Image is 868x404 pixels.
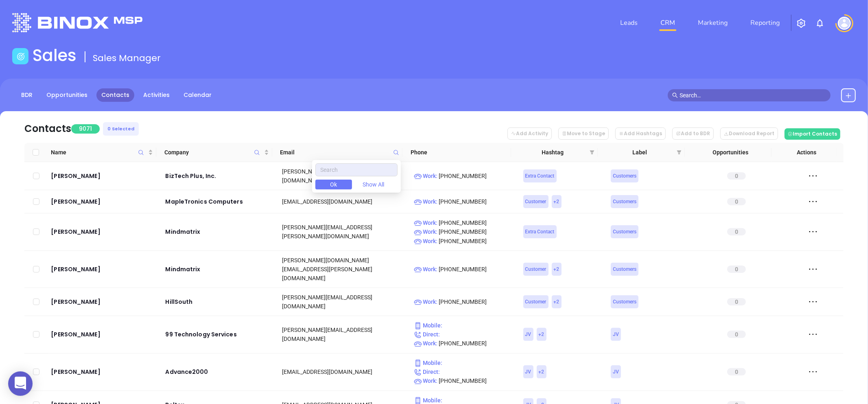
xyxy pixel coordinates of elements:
[71,124,100,134] span: 9071
[282,293,402,311] div: [PERSON_NAME][EMAIL_ADDRESS][DOMAIN_NAME]
[590,150,595,155] span: filter
[672,92,678,98] span: search
[525,265,547,274] span: Customer
[414,297,512,306] p: [PHONE_NUMBER]
[282,223,402,241] div: [PERSON_NAME][EMAIL_ADDRESS][PERSON_NAME][DOMAIN_NAME]
[51,171,154,181] a: [PERSON_NAME]
[51,329,154,339] div: [PERSON_NAME]
[166,197,271,206] div: MapleTronics Computers
[677,150,682,155] span: filter
[414,299,438,305] span: Work :
[525,367,531,376] span: JV
[519,148,587,157] span: Hashtag
[675,146,683,158] span: filter
[51,264,154,274] a: [PERSON_NAME]
[554,297,560,306] span: + 2
[282,167,402,185] div: [PERSON_NAME][EMAIL_ADDRESS][DOMAIN_NAME]
[613,330,619,339] span: JV
[414,378,438,384] span: Work :
[166,171,271,181] a: BizTech Plus, Inc.
[796,18,806,28] img: iconSetting
[414,322,443,329] span: Mobile :
[414,265,512,274] p: [PHONE_NUMBER]
[727,228,746,235] span: 0
[539,367,544,376] span: + 2
[727,368,746,375] span: 0
[772,143,837,162] th: Actions
[51,197,154,206] div: [PERSON_NAME]
[785,128,840,140] button: Import Contacts
[414,197,512,206] p: [PHONE_NUMBER]
[51,297,154,307] a: [PERSON_NAME]
[166,264,271,274] a: Mindmatrix
[24,121,71,136] div: Contacts
[96,88,134,102] a: Contacts
[414,331,440,338] span: Direct :
[280,148,390,157] span: Email
[613,171,636,180] span: Customers
[51,227,154,237] a: [PERSON_NAME]
[617,15,641,31] a: Leads
[282,197,402,206] div: [EMAIL_ADDRESS][DOMAIN_NAME]
[414,266,438,272] span: Work :
[727,266,746,273] span: 0
[156,143,272,162] th: Company
[613,297,636,306] span: Customers
[282,256,402,283] div: [PERSON_NAME][DOMAIN_NAME][EMAIL_ADDRESS][PERSON_NAME][DOMAIN_NAME]
[315,163,398,176] input: Search
[685,143,772,162] th: Opportunities
[355,180,392,189] button: Show All
[16,88,37,102] a: BDR
[727,172,746,180] span: 0
[414,228,438,235] span: Work:
[179,88,216,102] a: Calendar
[414,171,512,180] p: [PHONE_NUMBER]
[166,297,271,307] a: HillSouth
[414,237,512,246] p: [PHONE_NUMBER]
[33,46,77,65] h1: Sales
[282,367,402,376] div: [EMAIL_ADDRESS][DOMAIN_NAME]
[525,330,531,339] span: JV
[42,88,92,102] a: Opportunities
[414,397,443,404] span: Mobile :
[815,18,825,28] img: iconNotification
[727,331,746,338] span: 0
[606,148,673,157] span: Label
[51,148,146,157] span: Name
[525,297,547,306] span: Customer
[414,218,512,227] p: [PHONE_NUMBER]
[414,376,512,385] p: [PHONE_NUMBER]
[48,143,156,162] th: Name
[525,171,555,180] span: Extra Contact
[525,227,555,236] span: Extra Contact
[164,148,262,157] span: Company
[554,197,560,206] span: + 2
[414,360,443,366] span: Mobile :
[363,180,385,189] span: Show All
[680,91,826,100] input: Search…
[166,227,271,237] a: Mindmatrix
[166,329,271,339] a: 99 Technology Services
[657,15,678,31] a: CRM
[613,367,619,376] span: JV
[613,227,636,236] span: Customers
[414,339,512,348] p: [PHONE_NUMBER]
[166,367,271,377] a: Advance2000
[103,122,139,136] div: 0 Selected
[51,367,154,377] a: [PERSON_NAME]
[402,143,511,162] th: Phone
[838,17,851,30] img: user
[613,197,636,206] span: Customers
[414,369,440,375] span: Direct :
[727,298,746,305] span: 0
[554,265,560,274] span: + 2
